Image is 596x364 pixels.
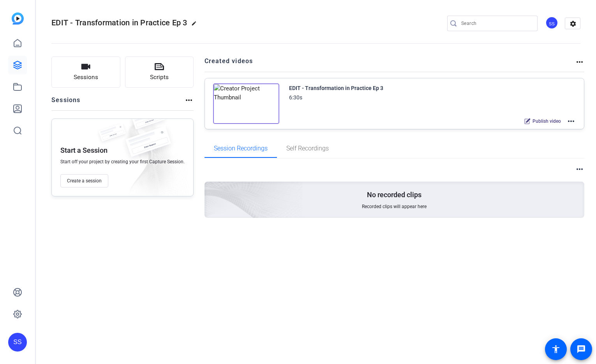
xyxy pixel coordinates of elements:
[286,145,329,152] span: Self Recordings
[545,16,558,29] div: SS
[191,21,201,30] mat-icon: edit
[367,190,421,200] p: No recorded clips
[67,178,102,184] span: Create a session
[60,146,108,155] p: Start a Session
[205,57,575,72] h2: Created videos
[12,12,24,25] img: blue-gradient.svg
[117,105,303,274] img: embarkstudio-empty-session.png
[125,57,194,88] button: Scripts
[51,57,120,88] button: Sessions
[51,95,81,110] h2: Sessions
[95,124,130,147] img: fake-session.png
[184,95,194,105] mat-icon: more_horiz
[8,333,27,352] div: SS
[60,159,185,165] span: Start off your project by creating your first Capture Session.
[51,18,187,27] span: EDIT - Transformation in Practice Ep 3
[461,19,531,28] input: Search
[74,73,98,82] span: Sessions
[533,118,561,124] span: Publish video
[214,145,268,152] span: Session Recordings
[119,127,177,165] img: fake-session.png
[577,345,586,354] mat-icon: message
[213,83,279,124] img: Creator Project Thumbnail
[289,93,302,102] div: 6:30s
[127,107,169,136] img: fake-session.png
[565,18,581,30] mat-icon: settings
[566,117,576,126] mat-icon: more_horiz
[289,83,383,93] div: EDIT - Transformation in Practice Ep 3
[575,164,584,174] mat-icon: more_horiz
[551,345,561,354] mat-icon: accessibility
[545,16,559,30] ngx-avatar: Studio Support
[60,174,108,187] button: Create a session
[150,73,169,82] span: Scripts
[362,203,427,210] span: Recorded clips will appear here
[575,57,584,67] mat-icon: more_horiz
[114,117,189,200] img: embarkstudio-empty-session.png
